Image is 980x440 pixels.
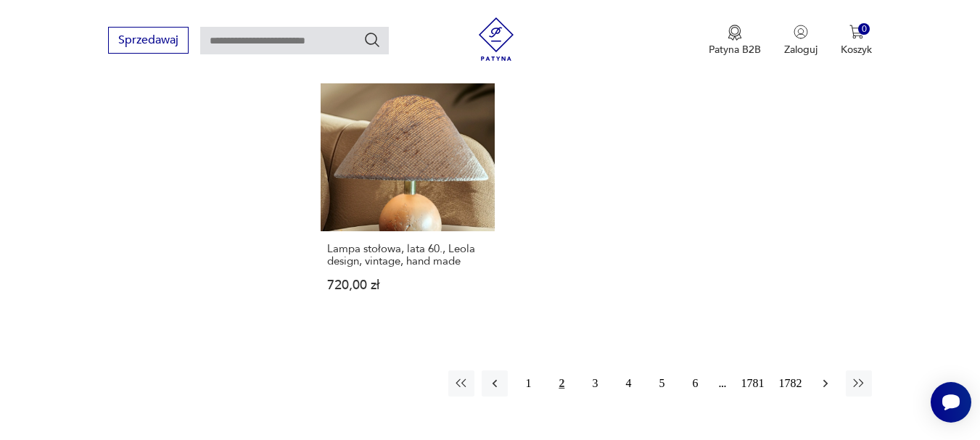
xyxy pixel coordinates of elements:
h3: Lampa stołowa, lata 60., Leola design, vintage, hand made [327,243,488,267]
button: 0Koszyk [841,25,872,57]
a: Sprzedawaj [108,36,189,46]
div: 0 [858,23,870,36]
img: Ikonka użytkownika [794,25,808,39]
button: 1 [515,370,541,397]
button: Sprzedawaj [108,27,189,54]
button: 3 [582,370,608,397]
a: Lampa stołowa, lata 60., Leola design, vintage, hand madeLampa stołowa, lata 60., Leola design, v... [321,57,495,319]
button: Szukaj [363,31,381,49]
a: Ikona medaluPatyna B2B [709,25,761,57]
button: 1781 [737,370,767,397]
button: Patyna B2B [709,25,761,57]
p: Zaloguj [784,43,818,57]
button: 2 [548,370,575,397]
p: 720,00 zł [327,279,488,291]
p: Patyna B2B [709,43,761,57]
button: 6 [682,370,708,397]
img: Ikona koszyka [849,25,864,39]
button: 5 [648,370,675,397]
button: 1782 [775,370,805,397]
img: Patyna - sklep z meblami i dekoracjami vintage [474,17,518,61]
button: Zaloguj [784,25,818,57]
img: Ikona medalu [728,25,742,41]
iframe: Smartsupp widget button [931,382,971,423]
button: 4 [615,370,641,397]
p: Koszyk [841,43,872,57]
